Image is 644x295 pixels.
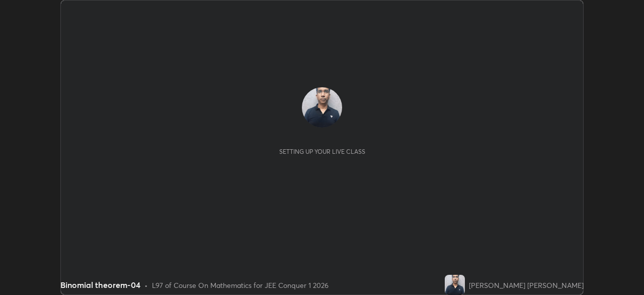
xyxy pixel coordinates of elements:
[445,275,465,295] img: 728851b231a346828a067bae34aac203.jpg
[469,280,584,290] div: [PERSON_NAME] [PERSON_NAME]
[279,148,365,155] div: Setting up your live class
[60,279,140,291] div: Binomial theorem-04
[144,280,148,290] div: •
[302,87,342,128] img: 728851b231a346828a067bae34aac203.jpg
[152,280,329,290] div: L97 of Course On Mathematics for JEE Conquer 1 2026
